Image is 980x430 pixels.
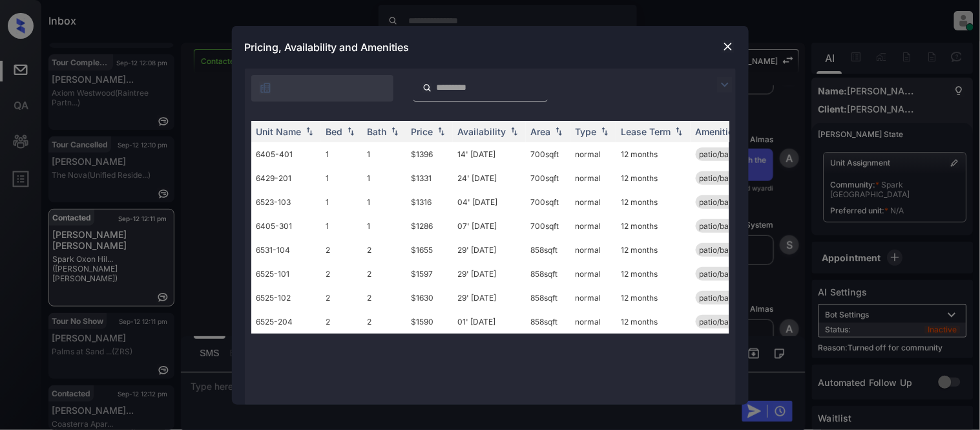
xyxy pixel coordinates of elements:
[453,214,526,238] td: 07' [DATE]
[570,190,616,214] td: normal
[700,293,749,303] span: patio/balcony
[388,127,401,136] img: sorting
[406,190,453,214] td: $1316
[696,126,739,137] div: Amenities
[700,245,749,255] span: patio/balcony
[508,127,521,136] img: sorting
[616,286,691,310] td: 12 months
[526,190,570,214] td: 700 sqft
[406,214,453,238] td: $1286
[616,262,691,286] td: 12 months
[251,190,321,214] td: 6523-103
[326,126,343,137] div: Bed
[321,262,362,286] td: 2
[251,262,321,286] td: 6525-101
[251,238,321,262] td: 6531-104
[321,166,362,190] td: 1
[526,214,570,238] td: 700 sqft
[406,262,453,286] td: $1597
[406,142,453,166] td: $1396
[672,127,685,136] img: sorting
[526,238,570,262] td: 858 sqft
[251,214,321,238] td: 6405-301
[700,149,749,159] span: patio/balcony
[251,310,321,334] td: 6525-204
[251,142,321,166] td: 6405-401
[570,286,616,310] td: normal
[526,310,570,334] td: 858 sqft
[362,166,406,190] td: 1
[406,166,453,190] td: $1331
[362,214,406,238] td: 1
[412,126,433,137] div: Price
[700,197,749,207] span: patio/balcony
[362,238,406,262] td: 2
[321,286,362,310] td: 2
[321,190,362,214] td: 1
[700,173,749,183] span: patio/balcony
[717,77,733,92] img: icon-zuma
[453,190,526,214] td: 04' [DATE]
[616,190,691,214] td: 12 months
[303,127,316,136] img: sorting
[406,286,453,310] td: $1630
[616,310,691,334] td: 12 months
[453,238,526,262] td: 29' [DATE]
[435,127,448,136] img: sorting
[453,286,526,310] td: 29' [DATE]
[570,214,616,238] td: normal
[362,286,406,310] td: 2
[458,126,506,137] div: Availability
[232,26,749,69] div: Pricing, Availability and Amenities
[368,126,387,137] div: Bath
[259,81,272,94] img: icon-zuma
[700,317,749,327] span: patio/balcony
[552,127,565,136] img: sorting
[256,126,302,137] div: Unit Name
[453,166,526,190] td: 24' [DATE]
[406,238,453,262] td: $1655
[700,221,749,231] span: patio/balcony
[616,238,691,262] td: 12 months
[526,262,570,286] td: 858 sqft
[526,142,570,166] td: 700 sqft
[722,40,735,53] img: close
[700,269,749,279] span: patio/balcony
[321,214,362,238] td: 1
[362,262,406,286] td: 2
[616,166,691,190] td: 12 months
[321,310,362,334] td: 2
[251,286,321,310] td: 6525-102
[570,310,616,334] td: normal
[570,166,616,190] td: normal
[251,166,321,190] td: 6429-201
[362,310,406,334] td: 2
[344,127,357,136] img: sorting
[570,238,616,262] td: normal
[453,310,526,334] td: 01' [DATE]
[576,126,597,137] div: Type
[406,310,453,334] td: $1590
[570,142,616,166] td: normal
[362,190,406,214] td: 1
[321,238,362,262] td: 2
[526,286,570,310] td: 858 sqft
[616,214,691,238] td: 12 months
[422,82,432,94] img: icon-zuma
[321,142,362,166] td: 1
[616,142,691,166] td: 12 months
[621,126,671,137] div: Lease Term
[453,142,526,166] td: 14' [DATE]
[453,262,526,286] td: 29' [DATE]
[531,126,551,137] div: Area
[598,127,611,136] img: sorting
[362,142,406,166] td: 1
[526,166,570,190] td: 700 sqft
[570,262,616,286] td: normal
